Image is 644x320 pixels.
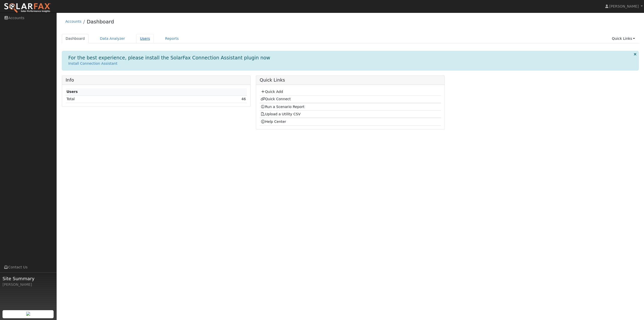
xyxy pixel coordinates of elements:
a: Users [136,34,154,43]
a: Help Center [261,120,286,124]
a: Dashboard [62,34,89,43]
a: Data Analyzer [96,34,129,43]
div: [PERSON_NAME] [3,282,54,287]
a: Run a Scenario Report [261,105,305,109]
span: [PERSON_NAME] [609,4,639,8]
a: Dashboard [87,19,114,25]
a: Quick Links [608,34,639,43]
a: Upload a Utility CSV [261,112,301,116]
a: Install Connection Assistant [68,61,117,65]
a: Quick Add [261,90,283,94]
td: Total [66,95,177,103]
h1: For the best experience, please install the SolarFax Connection Assistant plugin now [68,55,270,61]
span: Site Summary [3,275,54,282]
h5: Quick Links [260,78,441,83]
a: 46 [242,97,246,101]
a: Reports [161,34,182,43]
img: SolarFax [4,3,51,13]
a: Accounts [65,19,82,23]
img: retrieve [26,312,30,316]
h5: Info [66,78,247,83]
a: Quick Connect [261,97,291,101]
strong: Users [66,90,78,94]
